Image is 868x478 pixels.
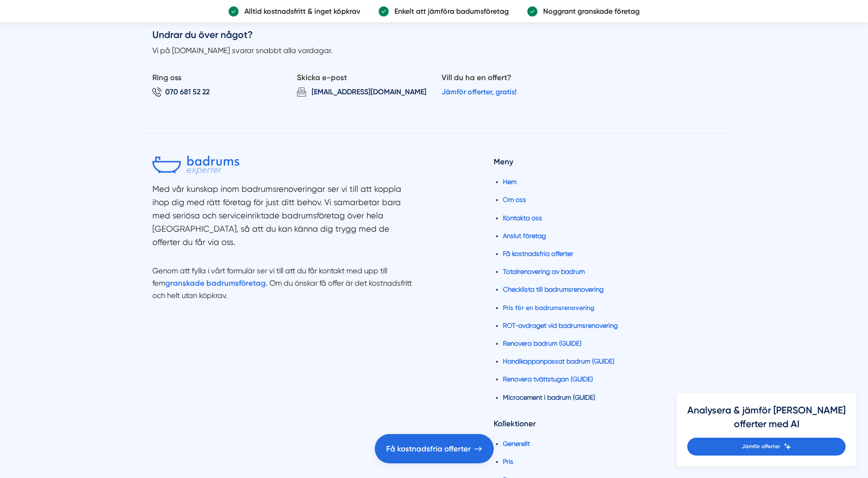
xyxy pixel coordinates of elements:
a: Kontakta oss [503,214,542,222]
a: Få kostnadsfria offerter [375,434,494,463]
a: Pris [503,458,513,465]
strong: granskade badrumsföretag [165,278,266,288]
p: Skicka e-post [297,71,427,87]
a: Hem [503,178,517,185]
a: Anslut företag [503,232,546,239]
a: Checklista till badrumsrenovering [503,286,604,293]
p: Noggrant granskade företag [538,5,640,17]
img: Badrumsexperter.se logotyp [152,156,239,175]
p: Enkelt att jämföra badumsföretag [389,5,509,17]
a: Generellt [503,440,530,447]
a: Handikappanpassat badrum (GUIDE) [503,358,615,365]
a: Jämför offerter [687,438,846,456]
a: Pris för en badrumsrenovering [503,304,594,312]
a: ROT-avdraget vid badrumsrenovering [503,322,618,329]
a: Renovera tvättstugan (GUIDE) [503,375,593,383]
a: 070 681 52 22 [152,87,282,97]
a: granskade badrumsföretag [165,279,266,288]
section: Med vår kunskap inom badrumsrenoveringar ser vi till att koppla ihop dig med rätt företag för jus... [152,182,416,253]
span: Få kostnadsfria offerter [386,443,471,455]
a: Microcement i badrum (GUIDE) [503,394,595,401]
span: Jämför offerter [742,442,780,451]
h4: Analysera & jämför [PERSON_NAME] offerter med AI [687,403,846,438]
span: 070 681 52 22 [165,87,210,96]
p: Ring oss [152,71,282,87]
a: Renovera badrum (GUIDE) [503,340,582,347]
a: Totalrenovering av badrum [503,268,585,275]
h4: Kollektioner [494,418,716,433]
h3: Undrar du över något? [152,28,716,45]
a: Om oss [503,196,526,203]
h4: Meny [494,156,716,171]
p: Alltid kostnadsfritt & inget köpkrav [239,5,360,17]
a: Jämför offerter, gratis! [442,87,517,96]
a: [EMAIL_ADDRESS][DOMAIN_NAME] [297,87,427,97]
p: Genom att fylla i vårt formulär ser vi till att du får kontakt med upp till fem . Om du önskar få... [152,253,416,302]
a: Få kostnadsfria offerter [503,250,573,257]
p: Vill du ha en offert? [442,71,571,87]
p: Vi på [DOMAIN_NAME] svarar snabbt alla vardagar. [152,45,716,57]
span: [EMAIL_ADDRESS][DOMAIN_NAME] [312,87,426,96]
